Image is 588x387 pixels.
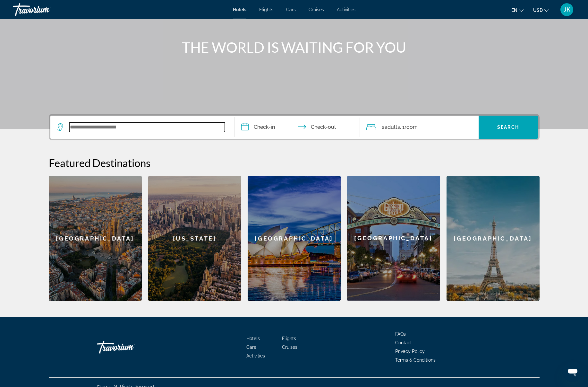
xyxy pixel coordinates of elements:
[385,124,400,130] span: Adults
[282,336,296,341] a: Flights
[360,116,479,139] button: Travelers: 2 adults, 0 children
[395,357,436,363] a: Terms & Conditions
[248,176,341,301] a: [GEOGRAPHIC_DATA]
[246,336,260,341] a: Hotels
[309,7,324,12] a: Cruises
[405,124,418,130] span: Room
[395,340,412,345] a: Contact
[235,116,360,139] button: Check in and out dates
[148,176,241,301] a: [US_STATE]
[400,123,418,132] span: , 1
[533,5,549,15] button: Change currency
[259,7,273,12] a: Flights
[97,338,161,357] a: Travorium
[447,176,540,301] a: [GEOGRAPHIC_DATA]
[233,7,246,12] a: Hotels
[50,116,538,139] div: Search widget
[246,345,256,350] a: Cars
[562,361,583,382] iframe: Кнопка запуска окна обмена сообщениями
[49,156,540,169] h2: Featured Destinations
[347,176,440,301] a: [GEOGRAPHIC_DATA]
[282,345,297,350] a: Cruises
[49,176,142,301] a: [GEOGRAPHIC_DATA]
[558,3,575,16] button: User Menu
[511,5,524,15] button: Change language
[497,125,519,130] span: Search
[337,7,355,12] a: Activities
[533,8,543,13] span: USD
[286,7,296,12] a: Cars
[395,331,406,337] a: FAQs
[382,123,400,132] span: 2
[479,116,538,139] button: Search
[564,6,570,13] span: JK
[13,1,77,18] a: Travorium
[246,353,265,358] a: Activities
[174,39,414,56] h1: THE WORLD IS WAITING FOR YOU
[395,349,425,354] a: Privacy Policy
[511,8,517,13] span: en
